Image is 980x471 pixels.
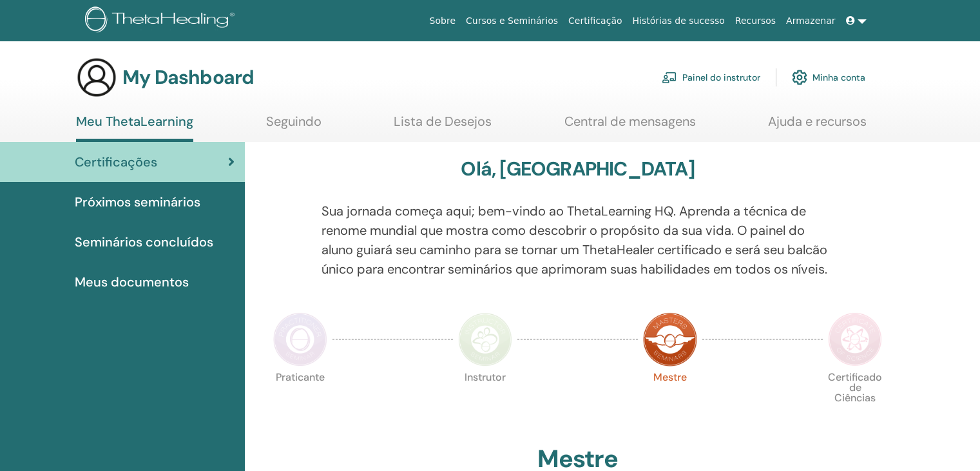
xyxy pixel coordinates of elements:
[458,372,512,426] p: Instrutor
[662,72,677,83] img: chalkboard-teacher.svg
[273,312,327,366] img: Practitioner
[76,57,117,98] img: generic-user-icon.jpg
[781,9,840,33] a: Armazenar
[828,372,882,426] p: Certificado de Ciências
[828,312,882,366] img: Certificate of Science
[266,114,322,139] a: Seguindo
[461,157,694,181] h3: Olá, [GEOGRAPHIC_DATA]
[75,152,157,172] span: Certificações
[273,372,327,426] p: Praticante
[768,114,867,139] a: Ajuda e recursos
[322,201,834,279] p: Sua jornada começa aqui; bem-vindo ao ThetaLearning HQ. Aprenda a técnica de renome mundial que m...
[461,9,563,33] a: Cursos e Seminários
[85,6,239,35] img: logo.png
[730,9,781,33] a: Recursos
[394,114,492,139] a: Lista de Desejos
[563,9,627,33] a: Certificação
[76,114,193,142] a: Meu ThetaLearning
[75,192,200,212] span: Próximos seminários
[628,9,730,33] a: Histórias de sucesso
[792,63,865,92] a: Minha conta
[122,66,254,89] h3: My Dashboard
[458,312,512,366] img: Instructor
[643,372,697,426] p: Mestre
[662,63,760,92] a: Painel do instrutor
[643,312,697,366] img: Master
[564,114,696,139] a: Central de mensagens
[75,272,189,292] span: Meus documentos
[425,9,461,33] a: Sobre
[75,232,213,252] span: Seminários concluídos
[792,66,807,88] img: cog.svg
